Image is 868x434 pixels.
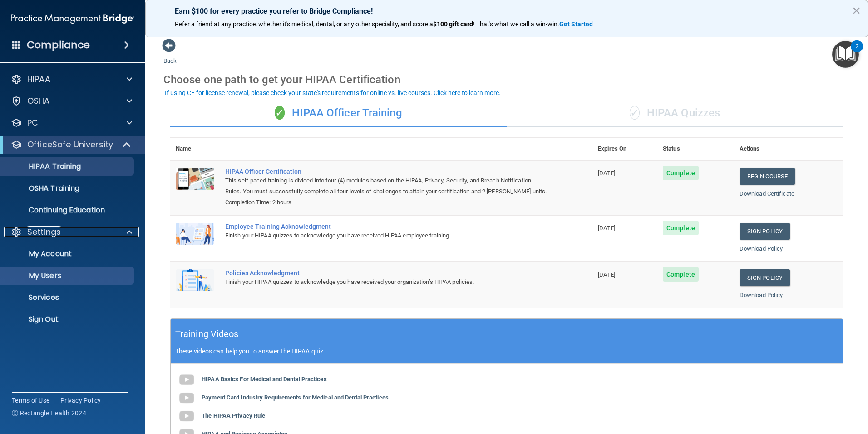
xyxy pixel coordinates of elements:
[663,267,699,282] span: Complete
[225,223,547,230] div: Employee Training Acknowledgment
[27,227,61,237] p: Settings
[202,376,327,383] b: HIPAA Basics For Medical and Dental Practices
[559,20,594,28] a: Get Started
[27,74,50,85] p: HIPAA
[11,227,132,237] a: Settings
[225,197,547,208] div: Completion Time: 2 hours
[657,138,734,160] th: Status
[27,39,90,51] h4: Compliance
[740,269,790,286] a: Sign Policy
[507,100,843,127] div: HIPAA Quizzes
[60,396,101,405] a: Privacy Policy
[6,271,130,280] p: My Users
[559,20,593,28] strong: Get Started
[12,396,49,405] a: Terms of Use
[740,190,794,197] a: Download Certificate
[163,46,177,64] a: Back
[225,168,547,175] a: HIPAA Officer Certification
[178,389,196,407] img: gray_youtube_icon.38fcd6cc.png
[630,106,640,120] span: ✓
[433,20,473,28] strong: $100 gift card
[275,106,285,120] span: ✓
[6,184,79,193] p: OSHA Training
[852,3,861,18] button: Close
[11,74,132,85] a: HIPAA
[832,41,859,68] button: Open Resource Center, 2 new notifications
[6,315,130,324] p: Sign Out
[6,293,130,302] p: Services
[592,138,657,160] th: Expires On
[178,371,196,389] img: gray_youtube_icon.38fcd6cc.png
[175,348,838,355] p: These videos can help you to answer the HIPAA quiz
[598,170,615,177] span: [DATE]
[12,409,86,418] span: Ⓒ Rectangle Health 2024
[202,412,265,419] b: The HIPAA Privacy Rule
[473,20,559,28] span: ! That's what we call a win-win.
[27,139,113,150] p: OfficeSafe University
[6,206,130,215] p: Continuing Education
[740,245,783,252] a: Download Policy
[225,230,547,241] div: Finish your HIPAA quizzes to acknowledge you have received HIPAA employee training.
[170,100,507,127] div: HIPAA Officer Training
[202,394,389,401] b: Payment Card Industry Requirements for Medical and Dental Practices
[225,269,547,277] div: Policies Acknowledgment
[663,166,699,180] span: Complete
[598,225,615,232] span: [DATE]
[165,90,501,96] div: If using CE for license renewal, please check your state's requirements for online vs. live cours...
[598,271,615,278] span: [DATE]
[163,66,850,93] div: Choose one path to get your HIPAA Certification
[740,223,790,240] a: Sign Policy
[11,10,134,28] img: PMB logo
[163,88,502,97] button: If using CE for license renewal, please check your state's requirements for online vs. live cours...
[6,162,81,171] p: HIPAA Training
[178,407,196,425] img: gray_youtube_icon.38fcd6cc.png
[6,249,130,258] p: My Account
[11,117,132,128] a: PCI
[855,46,858,58] div: 2
[11,139,132,150] a: OfficeSafe University
[225,277,547,288] div: Finish your HIPAA quizzes to acknowledge you have received your organization’s HIPAA policies.
[175,20,433,28] span: Refer a friend at any practice, whether it's medical, dental, or any other speciality, and score a
[734,138,843,160] th: Actions
[225,175,547,197] div: This self-paced training is divided into four (4) modules based on the HIPAA, Privacy, Security, ...
[740,168,795,185] a: Begin Course
[27,96,50,106] p: OSHA
[27,117,40,128] p: PCI
[175,326,239,342] h5: Training Videos
[175,7,838,15] p: Earn $100 for every practice you refer to Bridge Compliance!
[663,221,699,235] span: Complete
[11,96,132,106] a: OSHA
[740,292,783,298] a: Download Policy
[170,138,220,160] th: Name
